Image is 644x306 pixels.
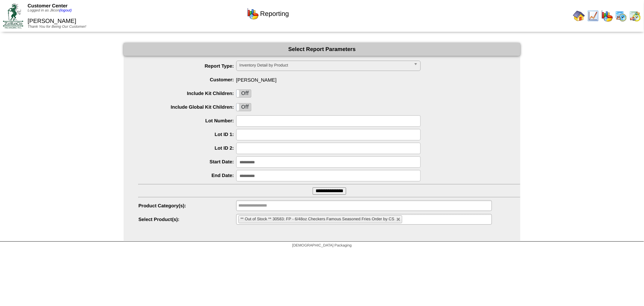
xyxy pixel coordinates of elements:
[138,217,236,222] label: Select Product(s):
[138,173,236,178] label: End Date:
[629,10,641,22] img: calendarinout.gif
[28,18,76,24] span: [PERSON_NAME]
[28,8,72,13] span: Logged in as Jlicon
[236,89,252,98] div: OnOff
[138,74,520,83] span: [PERSON_NAME]
[28,25,86,29] span: Thank You for Being Our Customer!
[28,3,68,8] span: Customer Center
[236,103,252,111] div: OnOff
[237,103,251,111] label: Off
[240,61,411,70] span: Inventory Detail by Product
[138,104,236,110] label: Include Global Kit Children:
[3,3,23,28] img: ZoRoCo_Logo(Green%26Foil)%20jpg.webp
[59,8,72,13] a: (logout)
[237,90,251,97] label: Off
[138,91,236,96] label: Include Kit Children:
[601,10,613,22] img: graph.gif
[260,10,289,18] span: Reporting
[615,10,627,22] img: calendarprod.gif
[292,244,352,248] span: [DEMOGRAPHIC_DATA] Packaging
[138,203,236,208] label: Product Category(s):
[138,118,236,123] label: Lot Number:
[138,77,236,82] label: Customer:
[138,132,236,137] label: Lot ID 1:
[241,217,395,221] span: ** Out of Stock ** 30583: FP - 6/48oz Checkers Famous Seasoned Fries Order by CS
[573,10,585,22] img: home.gif
[138,159,236,164] label: Start Date:
[138,145,236,151] label: Lot ID 2:
[138,63,236,69] label: Report Type:
[124,43,520,56] div: Select Report Parameters
[247,8,259,20] img: graph.gif
[587,10,599,22] img: line_graph.gif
